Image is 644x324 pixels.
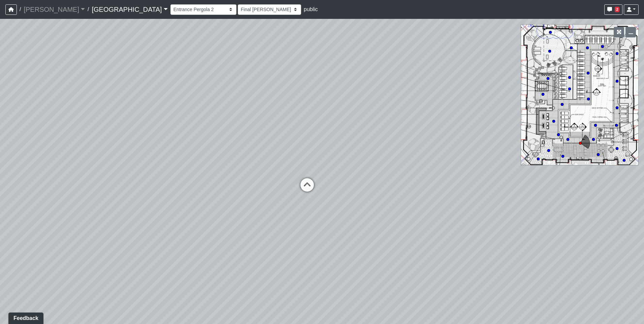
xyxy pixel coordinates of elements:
iframe: Ybug feedback widget [5,311,45,324]
button: 2 [604,4,622,15]
span: public [304,6,318,12]
a: [GEOGRAPHIC_DATA] [92,3,167,16]
span: 2 [615,7,619,12]
span: / [85,3,92,16]
a: [PERSON_NAME] [24,3,85,16]
span: / [17,3,24,16]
